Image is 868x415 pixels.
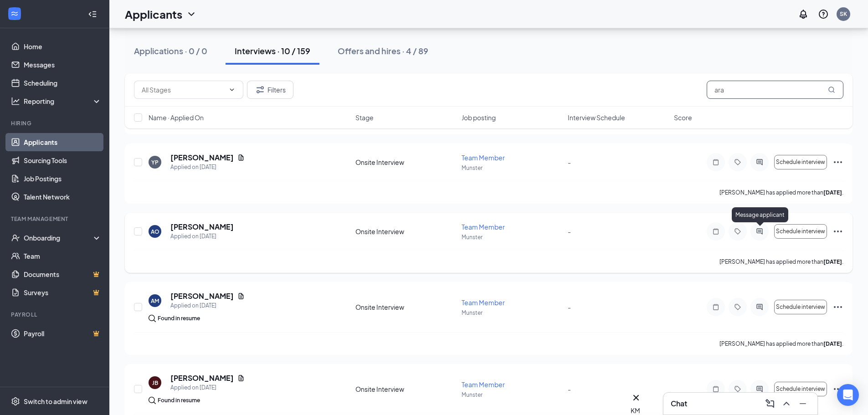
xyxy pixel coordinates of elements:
svg: ActiveChat [754,159,765,166]
img: search.bf7aa3482b7795d4f01b.svg [149,315,156,322]
svg: Ellipses [832,384,843,395]
h5: [PERSON_NAME] [170,291,234,301]
b: [DATE] [823,258,842,265]
svg: ActiveChat [754,385,765,393]
span: Job posting [462,113,496,122]
b: [DATE] [823,340,842,347]
svg: Note [710,159,721,166]
input: Search in interviews [707,81,843,99]
a: Job Postings [24,169,102,188]
h5: [PERSON_NAME] [170,373,234,383]
h5: [PERSON_NAME] [170,153,234,163]
button: Schedule interview [774,224,827,239]
button: ChevronUp [779,396,794,411]
div: Switch to admin view [24,397,87,406]
svg: Tag [732,228,743,235]
svg: ChevronUp [781,398,792,409]
div: Applied on [DATE] [170,163,245,172]
a: Talent Network [24,188,102,206]
svg: Ellipses [832,226,843,237]
p: [PERSON_NAME] has applied more than . [719,189,843,196]
h1: Applicants [125,6,182,22]
div: Message applicant [732,207,788,222]
span: Schedule interview [776,159,825,165]
div: Found in resume [158,314,200,323]
svg: Filter [255,84,266,95]
svg: Document [237,154,245,161]
span: - [568,385,571,393]
div: Onsite Interview [355,227,456,236]
a: Sourcing Tools [24,151,102,169]
svg: Ellipses [832,302,843,313]
svg: Collapse [88,10,97,19]
a: Scheduling [24,74,102,92]
svg: QuestionInfo [818,9,829,20]
button: Schedule interview [774,382,827,396]
b: [DATE] [823,189,842,196]
button: Schedule interview [774,300,827,314]
div: Applied on [DATE] [170,232,234,241]
p: Munster [462,309,562,317]
svg: Cross [631,392,642,403]
a: Applicants [24,133,102,151]
div: Open Intercom Messenger [837,384,859,406]
svg: Document [237,374,245,382]
div: Onsite Interview [355,384,456,394]
p: [PERSON_NAME] has applied more than . [719,258,843,266]
div: Applications · 0 / 0 [134,45,207,56]
div: Reporting [24,97,102,106]
svg: ChevronDown [186,9,197,20]
svg: ActiveChat [754,303,765,311]
a: PayrollCrown [24,324,102,343]
div: AM [151,297,159,305]
input: All Stages [142,85,225,95]
svg: Settings [11,397,20,406]
svg: UserCheck [11,233,20,242]
span: Stage [355,113,374,122]
span: Team Member [462,380,505,389]
div: Onboarding [24,233,94,242]
svg: Tag [732,303,743,311]
div: Onsite Interview [355,302,456,312]
span: Schedule interview [776,386,825,392]
svg: Tag [732,159,743,166]
span: Name · Applied On [149,113,204,122]
button: ComposeMessage [763,396,777,411]
div: JB [152,379,158,387]
button: Filter Filters [247,81,293,99]
p: Munster [462,391,562,399]
span: - [568,303,571,311]
div: Team Management [11,215,100,223]
p: Munster [462,233,562,241]
div: Offers and hires · 4 / 89 [338,45,428,56]
svg: Analysis [11,97,20,106]
svg: Tag [732,385,743,393]
h3: Chat [671,399,687,409]
span: Team Member [462,154,505,162]
div: Payroll [11,311,100,318]
span: Team Member [462,223,505,231]
div: Hiring [11,119,100,127]
a: SurveysCrown [24,283,102,302]
h5: [PERSON_NAME] [170,222,234,232]
span: - [568,158,571,166]
p: Munster [462,164,562,172]
div: SK [840,10,847,18]
img: search.bf7aa3482b7795d4f01b.svg [149,397,156,404]
svg: Notifications [798,9,809,20]
div: AO [151,228,159,236]
span: - [568,227,571,236]
div: YP [151,159,159,166]
div: Found in resume [158,396,200,405]
a: Team [24,247,102,265]
svg: ChevronDown [228,86,236,93]
svg: Note [710,228,721,235]
div: Applied on [DATE] [170,383,245,392]
svg: Ellipses [832,157,843,168]
button: Schedule interview [774,155,827,169]
span: Schedule interview [776,228,825,235]
a: DocumentsCrown [24,265,102,283]
svg: Note [710,303,721,311]
span: Team Member [462,298,505,307]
